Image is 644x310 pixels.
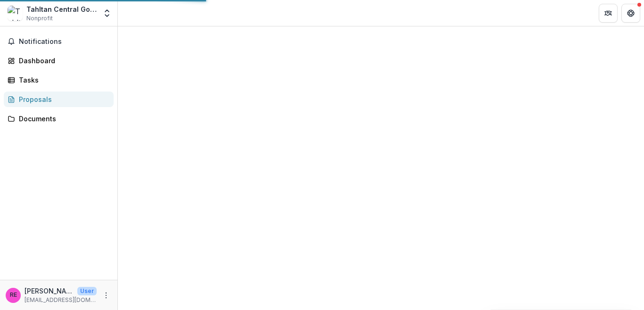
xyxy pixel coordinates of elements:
p: [EMAIL_ADDRESS][DOMAIN_NAME] [25,296,97,304]
a: Documents [4,111,114,126]
div: Proposals [19,94,106,104]
p: User [77,287,97,295]
div: Richard Erhardt [10,292,17,298]
a: Dashboard [4,53,114,68]
div: Tahltan Central Government [26,4,97,14]
img: Tahltan Central Government [8,6,23,21]
div: Tasks [19,75,106,85]
button: More [100,290,112,301]
button: Notifications [4,34,114,49]
button: Partners [599,4,618,23]
a: Tasks [4,72,114,88]
span: Nonprofit [26,14,53,23]
span: Notifications [19,38,110,46]
div: Documents [19,114,106,124]
button: Open entity switcher [100,4,114,23]
a: Proposals [4,92,114,107]
button: Get Help [621,4,640,23]
div: Dashboard [19,56,106,66]
p: [PERSON_NAME] [25,286,74,296]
